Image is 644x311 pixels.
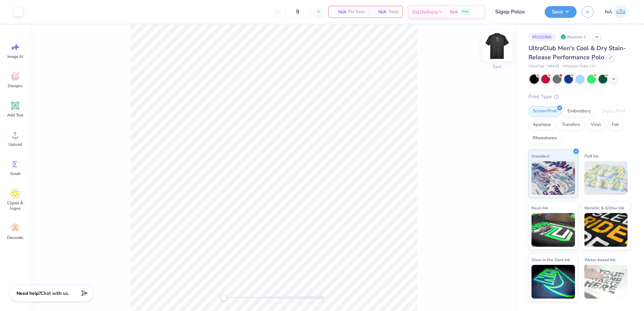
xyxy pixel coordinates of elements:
span: Minimum Order: 12 + [563,64,597,69]
div: Transfers [557,120,584,130]
span: Greek [10,171,21,176]
input: Untitled Design [490,5,540,19]
img: Neon Ink [532,213,575,247]
input: – – [285,6,311,18]
div: Applique [528,120,555,130]
img: Metallic & Glitter Ink [584,213,628,247]
div: Back [493,64,502,70]
img: Standard [532,161,575,195]
span: Water based Ink [584,256,615,263]
span: Clipart & logos [4,200,26,211]
div: Revision 1 [559,33,590,41]
span: N/A [373,8,386,15]
span: Free [462,9,469,14]
span: N/A [450,8,458,15]
span: Glow in the Dark Ink [532,256,570,263]
img: Back [484,32,511,59]
span: Decorate [7,235,23,240]
span: UltraClub [528,64,544,69]
div: Accessibility label [220,294,227,301]
span: Total [388,8,398,15]
img: Glow in the Dark Ink [532,265,575,299]
span: Designs [8,83,23,89]
strong: Need help? [17,290,41,297]
div: Rhinestones [528,133,561,143]
button: Save [545,6,577,18]
div: Digital Print [597,106,630,116]
img: Puff Ink [584,161,628,195]
span: Metallic & Glitter Ink [584,204,624,211]
span: Upload [8,142,22,147]
span: Image AI [7,54,23,59]
span: NA [605,8,612,16]
img: Nadim Al Naser [614,5,627,19]
span: Per Item [348,8,365,15]
img: Water based Ink [584,265,628,299]
div: Screen Print [528,106,561,116]
span: Add Text [7,112,23,118]
div: Print Type [528,93,631,101]
span: UltraClub Men's Cool & Dry Stain-Release Performance Polo [528,44,626,61]
a: NA [602,5,631,19]
span: Puff Ink [584,152,599,160]
span: Est. Delivery [412,8,438,15]
div: Foil [607,120,623,130]
span: N/A [333,8,346,15]
span: Neon Ink [532,204,548,211]
span: # 8445 [548,64,559,69]
div: # 515238A [528,33,555,41]
div: Embroidery [563,106,595,116]
div: Vinyl [586,120,605,130]
span: Standard [532,152,549,160]
span: Chat with us. [41,290,69,297]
